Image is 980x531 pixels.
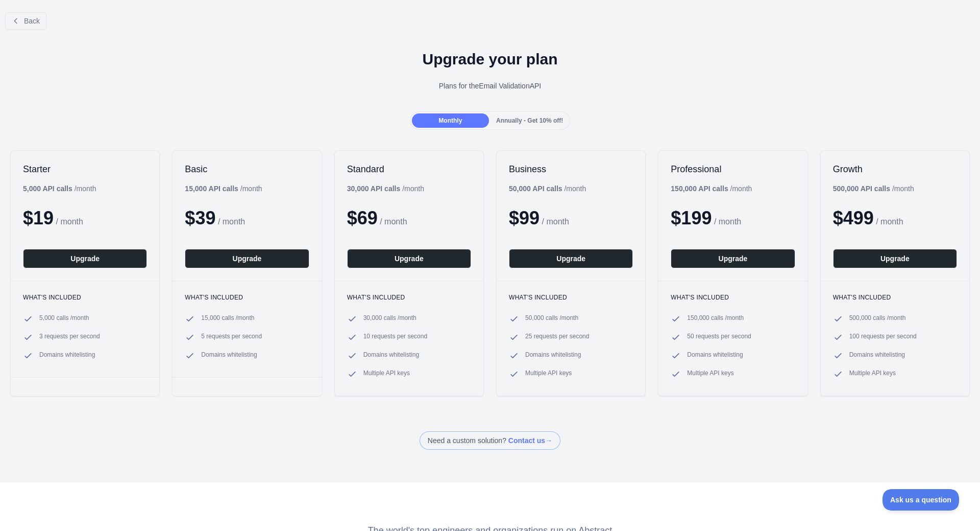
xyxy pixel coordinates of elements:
iframe: Toggle Customer Support [883,489,960,511]
span: / month [380,217,407,226]
span: / month [542,217,569,226]
button: Upgrade [671,249,795,268]
button: Upgrade [509,249,633,268]
span: $ 99 [509,207,540,228]
button: Upgrade [347,249,471,268]
span: / month [714,217,741,226]
span: $ 199 [671,207,712,228]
